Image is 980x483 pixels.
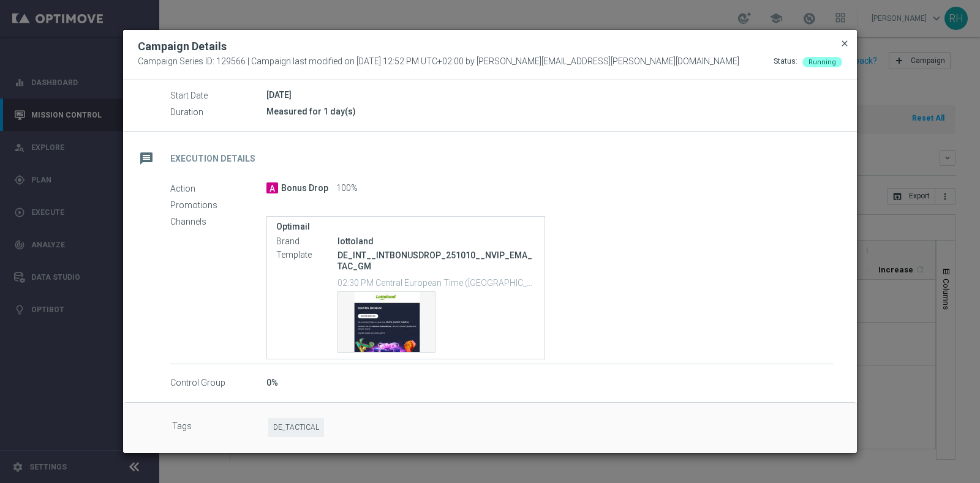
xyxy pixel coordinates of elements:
[337,250,535,272] p: DE_INT__INTBONUSDROP_251010__NVIP_EMA_TAC_GM
[337,235,535,247] div: lottoland
[170,216,266,227] label: Channels
[281,183,328,194] span: Bonus Drop
[170,153,255,165] h2: Execution Details
[266,105,833,118] div: Measured for 1 day(s)
[266,89,833,101] div: [DATE]
[774,56,797,67] div: Status:
[170,107,266,118] label: Duration
[138,39,227,54] h2: Campaign Details
[840,39,850,48] span: close
[135,148,157,170] i: message
[266,376,833,389] div: 0%
[170,200,266,211] label: Promotions
[276,250,337,261] label: Template
[809,58,836,66] span: Running
[266,182,278,193] span: A
[170,183,266,194] label: Action
[336,183,358,194] span: 100%
[276,222,535,232] label: Optimail
[170,378,266,389] label: Control Group
[337,276,535,288] p: 02:30 PM Central European Time ([GEOGRAPHIC_DATA]) (UTC +02:00)
[172,418,268,437] label: Tags
[802,56,842,66] colored-tag: Running
[268,418,324,437] span: DE_TACTICAL
[138,56,739,67] span: Campaign Series ID: 129566 | Campaign last modified on [DATE] 12:52 PM UTC+02:00 by [PERSON_NAME]...
[170,90,266,101] label: Start Date
[276,236,337,247] label: Brand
